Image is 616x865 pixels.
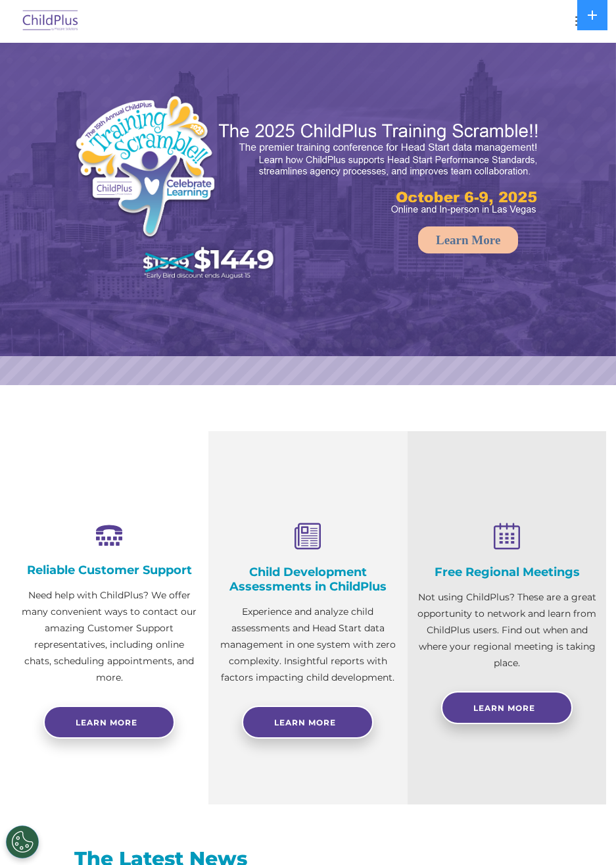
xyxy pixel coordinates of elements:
h4: Free Regional Meetings [417,565,596,579]
a: Learn More [418,226,518,253]
p: Need help with ChildPlus? We offer many convenient ways to contact our amazing Customer Support r... [20,587,199,686]
h4: Child Development Assessments in ChildPlus [218,565,397,594]
p: Experience and analyze child assessments and Head Start data management in one system with zero c... [218,604,397,686]
span: Learn More [274,718,336,727]
a: Learn More [242,706,373,739]
span: Learn more [76,718,137,727]
button: Cookies Settings [6,826,39,858]
h4: Reliable Customer Support [20,563,199,577]
span: Learn More [473,703,535,713]
img: ChildPlus by Procare Solutions [20,6,82,37]
a: Learn More [441,691,573,724]
a: Learn more [43,706,175,739]
p: Not using ChildPlus? These are a great opportunity to network and learn from ChildPlus users. Fin... [417,589,596,671]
